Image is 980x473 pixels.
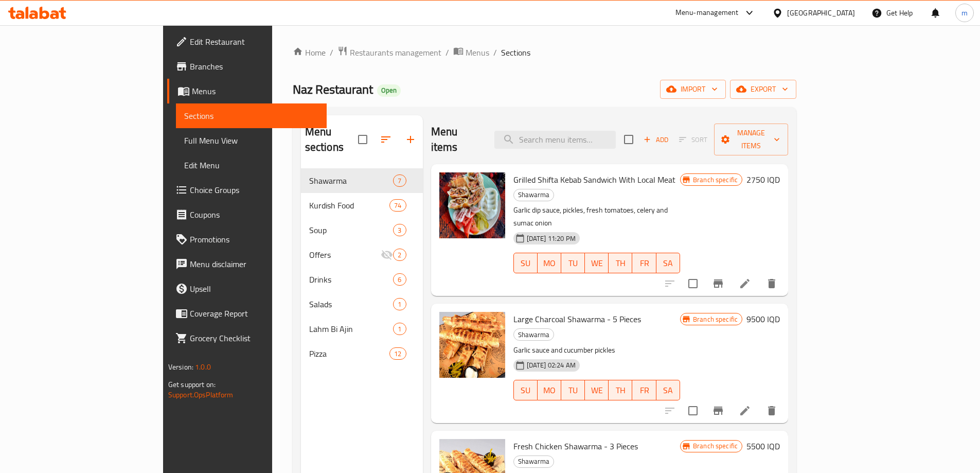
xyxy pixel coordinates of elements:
[514,329,554,341] span: Shawarma
[513,344,680,357] p: Garlic sauce and cucumber pickles
[390,349,405,359] span: 12
[722,127,780,152] span: Manage items
[746,312,780,326] h6: 9500 IQD
[585,253,609,273] button: WE
[184,134,318,147] span: Full Menu View
[389,347,406,360] div: items
[689,441,742,451] span: Branch specific
[301,242,423,267] div: Offers2
[656,380,680,400] button: SA
[394,300,405,309] span: 1
[301,168,423,193] div: Shawarma7
[195,360,211,374] span: 1.0.0
[190,233,318,246] span: Promotions
[393,323,406,335] div: items
[513,456,554,468] div: Shawarma
[513,328,554,341] div: Shawarma
[561,253,585,273] button: TU
[453,46,489,59] a: Menus
[394,176,405,186] span: 7
[394,275,405,285] span: 6
[542,256,557,271] span: MO
[398,127,423,152] button: Add section
[661,256,676,271] span: SA
[609,380,632,400] button: TH
[759,398,784,423] button: delete
[301,267,423,292] div: Drinks6
[168,360,193,374] span: Version:
[167,29,327,54] a: Edit Restaurant
[377,84,401,97] div: Open
[167,178,327,202] a: Choice Groups
[176,103,327,128] a: Sections
[589,383,604,398] span: WE
[961,7,968,19] span: m
[513,189,554,201] div: Shawarma
[618,129,639,150] span: Select section
[301,193,423,218] div: Kurdish Food74
[672,132,714,148] span: Select section first
[689,314,742,324] span: Branch specific
[393,249,406,261] div: items
[377,86,401,95] span: Open
[682,273,704,294] span: Select to update
[466,46,489,59] span: Menus
[613,383,628,398] span: TH
[309,199,390,212] div: Kurdish Food
[613,256,628,271] span: TH
[523,234,580,243] span: [DATE] 11:20 PM
[301,292,423,317] div: Salads1
[337,46,441,59] a: Restaurants management
[190,36,318,48] span: Edit Restaurant
[190,184,318,196] span: Choice Groups
[190,332,318,344] span: Grocery Checklist
[309,323,394,335] span: Lahm Bi Ajin
[660,80,726,99] button: import
[513,204,680,230] p: Garlic dip sauce, pickles, fresh tomatoes, celery and sumac onion
[565,256,581,271] span: TU
[176,153,327,178] a: Edit Menu
[494,131,616,149] input: search
[167,252,327,276] a: Menu disclaimer
[706,398,730,423] button: Branch-specific-item
[738,83,788,96] span: export
[176,128,327,153] a: Full Menu View
[518,383,533,398] span: SU
[394,225,405,235] span: 3
[632,380,656,400] button: FR
[661,383,676,398] span: SA
[393,273,406,286] div: items
[706,271,730,296] button: Branch-specific-item
[167,227,327,252] a: Promotions
[293,46,797,59] nav: breadcrumb
[190,307,318,320] span: Coverage Report
[309,174,394,187] div: Shawarma
[309,298,394,310] span: Salads
[523,360,580,370] span: [DATE] 02:24 AM
[168,388,234,401] a: Support.OpsPlatform
[787,7,855,19] div: [GEOGRAPHIC_DATA]
[301,218,423,242] div: Soup3
[190,208,318,221] span: Coupons
[167,301,327,326] a: Coverage Report
[682,400,704,422] span: Select to update
[656,253,680,273] button: SA
[514,189,554,201] span: Shawarma
[746,172,780,187] h6: 2750 IQD
[636,383,652,398] span: FR
[513,439,638,454] span: Fresh Chicken Shawarma - 3 Pieces
[190,258,318,270] span: Menu disclaimer
[167,79,327,103] a: Menus
[513,311,641,327] span: Large Charcoal Shawarma - 5 Pieces
[350,46,441,59] span: Restaurants management
[167,54,327,79] a: Branches
[518,256,533,271] span: SU
[301,164,423,370] nav: Menu sections
[513,172,675,187] span: Grilled Shifta Kebab Sandwich With Local Meat
[730,80,796,99] button: export
[739,405,751,417] a: Edit menu item
[168,378,216,391] span: Get support on:
[309,347,390,360] span: Pizza
[381,249,393,261] svg: Inactive section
